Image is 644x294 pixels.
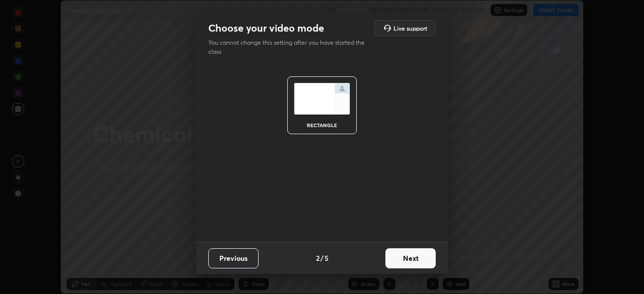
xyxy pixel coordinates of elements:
[208,248,259,268] button: Previous
[320,253,324,263] h4: /
[294,83,350,115] img: normalScreenIcon.ae25ed63.svg
[208,22,324,35] h2: Choose your video mode
[325,253,329,263] h4: 5
[385,248,436,268] button: Next
[316,253,319,263] h4: 2
[208,38,371,56] p: You cannot change this setting after you have started the class
[302,123,342,128] div: rectangle
[393,25,427,31] h5: Live support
